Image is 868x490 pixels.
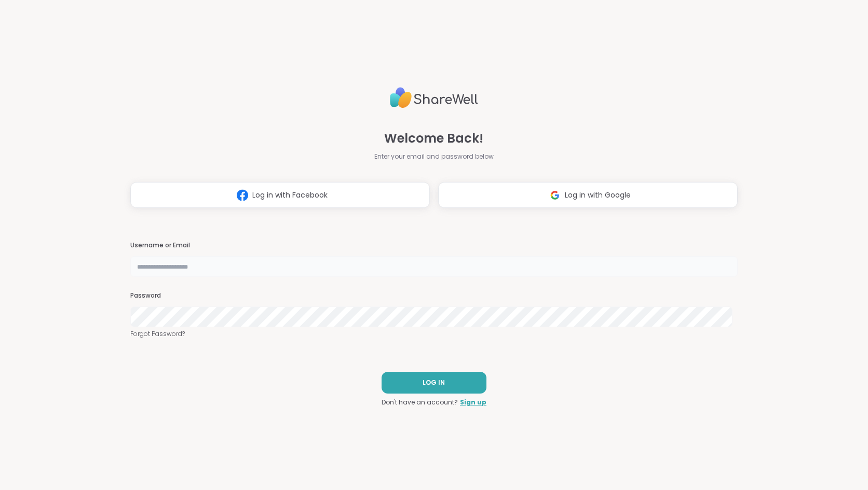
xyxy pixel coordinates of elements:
[130,291,738,300] h3: Password
[460,398,486,407] a: Sign up
[382,372,486,394] button: LOG IN
[382,398,458,407] span: Don't have an account?
[384,129,483,148] span: Welcome Back!
[374,152,494,161] span: Enter your email and password below
[438,182,738,208] button: Log in with Google
[130,329,738,339] a: Forgot Password?
[390,83,478,113] img: ShareWell Logo
[565,190,631,201] span: Log in with Google
[423,378,445,387] span: LOG IN
[252,190,328,201] span: Log in with Facebook
[130,182,430,208] button: Log in with Facebook
[233,186,252,205] img: ShareWell Logomark
[130,241,738,250] h3: Username or Email
[545,186,565,205] img: ShareWell Logomark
